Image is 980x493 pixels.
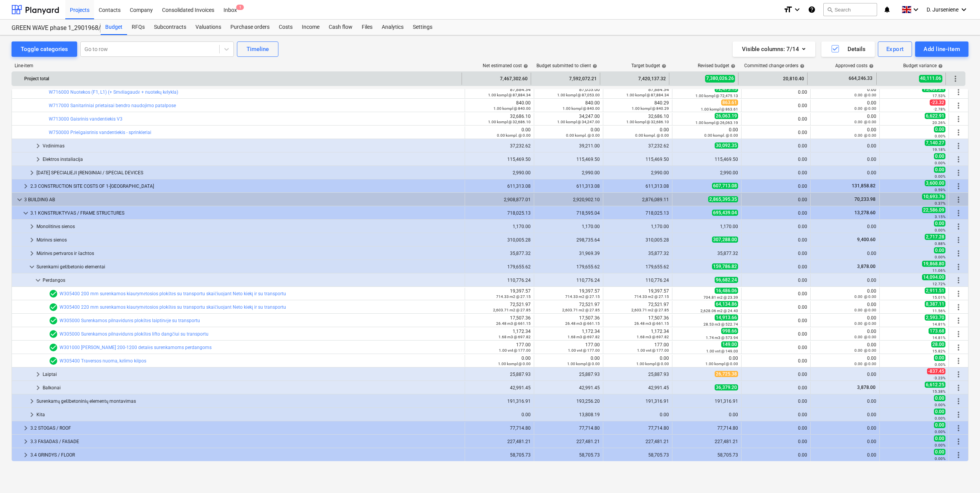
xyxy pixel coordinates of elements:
[954,114,963,124] span: More actions
[606,264,669,270] div: 179,655.62
[934,167,945,173] span: 0.00
[925,301,945,307] span: 8,387.11
[537,157,600,162] div: 115,469.50
[675,251,738,256] div: 35,877.32
[606,87,669,98] div: 87,884.34
[468,100,531,111] div: 840.00
[954,195,963,204] span: More actions
[854,210,876,215] span: 13,278.60
[745,251,807,256] div: 0.00
[60,358,146,364] a: W305400 Traversos nuoma, kėlimo kilpos
[729,64,735,68] span: help
[537,100,600,111] div: 840.00
[922,207,945,213] span: 22,586.09
[744,63,805,68] div: Committed change orders
[783,5,793,14] i: format_size
[745,116,807,122] div: 0.00
[878,41,912,57] button: Export
[237,41,278,57] button: Timeline
[33,370,43,379] span: keyboard_arrow_right
[954,222,963,231] span: More actions
[606,210,669,216] div: 718,025.13
[60,318,200,323] a: W305000 Surenkamos pilnavidurės plokštės laiptinėje su transportu
[606,170,669,175] div: 2,990.00
[712,183,738,189] span: 607,713.08
[959,5,968,14] i: keyboard_arrow_down
[814,114,876,124] div: 0.00
[814,251,876,256] div: 0.00
[537,264,600,270] div: 179,655.62
[925,234,945,240] span: 2,717.28
[745,278,807,283] div: 0.00
[468,114,531,124] div: 32,686.10
[606,143,669,149] div: 37,232.62
[925,180,945,186] span: 3,600.00
[537,288,600,299] div: 19,397.57
[935,174,945,179] small: 0.00%
[827,7,833,13] span: search
[27,410,36,419] span: keyboard_arrow_right
[468,302,531,313] div: 72,521.97
[856,264,876,269] span: 3,878.00
[745,89,807,95] div: 0.00
[468,170,531,175] div: 2,990.00
[942,456,980,493] iframe: Chat Widget
[537,114,600,124] div: 34,247.00
[854,120,876,124] small: 0.00 @ 0.00
[954,249,963,258] span: More actions
[101,20,127,35] a: Budget
[927,7,958,13] span: D. Jurseniene
[15,195,24,204] span: keyboard_arrow_down
[606,100,669,111] div: 840.29
[27,168,36,177] span: keyboard_arrow_right
[954,208,963,218] span: More actions
[36,247,462,260] div: Mūrinės pertvaros ir šachtos
[930,99,945,106] span: -23.32
[935,201,945,205] small: 0.37%
[745,184,807,189] div: 0.00
[60,345,212,350] a: W301000 [PERSON_NAME] 200-1200 detalės surenkamoms perdangoms
[537,143,600,149] div: 39,211.00
[36,167,462,179] div: [DATE] SPECIALIEJI ĮRENGINIAI / SPECIAL DEVICES
[565,294,600,299] small: 714.33 m2 @ 27.15
[814,288,876,299] div: 0.00
[60,304,286,310] a: W305400 220 mm surenkamos kiaurymėtosios plokštės su transportu skaičiuojant Neto kiekį ir su tra...
[712,210,738,216] span: 695,439.04
[43,140,462,152] div: Vėdinimas
[465,73,528,85] div: 7,467,302.60
[856,237,876,242] span: 9,400.60
[915,41,968,57] button: Add line-item
[24,194,462,206] div: 3 BUILDING AB
[954,168,963,177] span: More actions
[236,5,244,10] span: 1
[954,316,963,325] span: More actions
[522,64,528,68] span: help
[537,197,600,202] div: 2,920,902.10
[935,134,945,138] small: 0.00%
[377,20,408,35] a: Analytics
[537,251,600,256] div: 31,969.39
[21,208,30,218] span: keyboard_arrow_down
[408,20,437,35] a: Settings
[715,113,738,119] span: 26,063.19
[835,63,874,68] div: Approved costs
[537,210,600,216] div: 718,595.04
[745,103,807,108] div: 0.00
[591,64,597,68] span: help
[823,3,877,16] button: Search
[226,20,274,35] a: Purchase orders
[36,261,462,273] div: Surenkami gelžbetonio elementai
[903,63,943,68] div: Budget variance
[954,410,963,419] span: More actions
[954,397,963,406] span: More actions
[935,215,945,219] small: 3.15%
[745,130,807,135] div: 0.00
[21,44,68,54] div: Toggle categories
[932,268,945,273] small: 11.06%
[21,437,30,446] span: keyboard_arrow_right
[733,41,815,57] button: Visible columns:7/14
[606,114,669,124] div: 32,686.10
[127,20,149,35] div: RFQs
[324,20,357,35] a: Cash flow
